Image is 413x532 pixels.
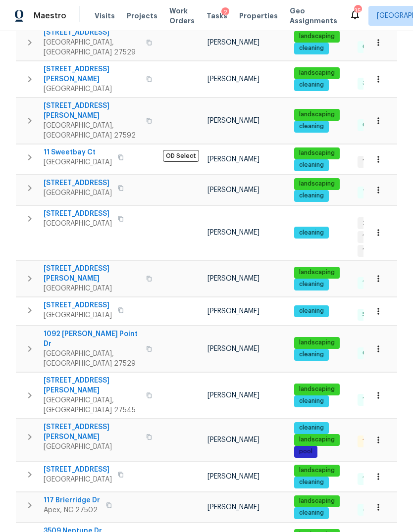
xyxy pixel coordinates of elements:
[295,397,328,405] span: cleaning
[359,188,387,196] span: 7 Done
[295,424,328,432] span: cleaning
[44,310,112,320] span: [GEOGRAPHIC_DATA]
[44,329,140,349] span: 1092 [PERSON_NAME] Point Dr
[95,11,115,21] span: Visits
[207,473,259,480] span: [PERSON_NAME]
[359,79,387,88] span: 3 Done
[207,345,259,352] span: [PERSON_NAME]
[44,64,140,84] span: [STREET_ADDRESS][PERSON_NAME]
[44,300,112,310] span: [STREET_ADDRESS]
[163,150,199,162] span: OD Select
[295,110,339,119] span: landscaping
[207,308,259,315] span: [PERSON_NAME]
[169,6,195,26] span: Work Orders
[359,349,387,357] span: 6 Done
[295,509,328,517] span: cleaning
[295,44,328,52] span: cleaning
[295,497,339,505] span: landscaping
[44,28,140,38] span: [STREET_ADDRESS]
[295,385,339,393] span: landscaping
[44,101,140,121] span: [STREET_ADDRESS][PERSON_NAME]
[44,505,100,515] span: Apex, NC 27502
[359,437,380,445] span: 1 QC
[44,147,112,157] span: 11 Sweetbay Ct
[290,6,337,26] span: Geo Assignments
[44,157,112,167] span: [GEOGRAPHIC_DATA]
[44,209,112,219] span: [STREET_ADDRESS]
[295,69,339,77] span: landscaping
[44,284,140,293] span: [GEOGRAPHIC_DATA]
[359,310,387,319] span: 5 Done
[207,275,259,282] span: [PERSON_NAME]
[359,279,390,287] span: 12 Done
[44,422,140,442] span: [STREET_ADDRESS][PERSON_NAME]
[359,121,387,129] span: 6 Done
[44,264,140,284] span: [STREET_ADDRESS][PERSON_NAME]
[44,395,140,415] span: [GEOGRAPHIC_DATA], [GEOGRAPHIC_DATA] 27545
[206,12,227,19] span: Tasks
[207,187,259,193] span: [PERSON_NAME]
[295,81,328,89] span: cleaning
[295,435,339,444] span: landscaping
[44,188,112,198] span: [GEOGRAPHIC_DATA]
[44,376,140,395] span: [STREET_ADDRESS][PERSON_NAME]
[44,219,112,229] span: [GEOGRAPHIC_DATA]
[207,504,259,511] span: [PERSON_NAME]
[359,219,382,227] span: 2 WIP
[127,11,157,21] span: Projects
[295,339,339,347] span: landscaping
[359,43,387,51] span: 6 Done
[359,475,390,483] span: 19 Done
[207,436,259,443] span: [PERSON_NAME]
[359,395,390,404] span: 10 Done
[359,157,381,166] span: 1 WIP
[295,180,339,188] span: landscaping
[295,466,339,475] span: landscaping
[295,478,328,486] span: cleaning
[295,447,316,456] span: pool
[295,161,328,169] span: cleaning
[295,32,339,41] span: landscaping
[295,192,328,200] span: cleaning
[44,178,112,188] span: [STREET_ADDRESS]
[359,233,385,241] span: 1 Sent
[295,122,328,131] span: cleaning
[207,76,259,83] span: [PERSON_NAME]
[295,307,328,315] span: cleaning
[207,117,259,124] span: [PERSON_NAME]
[221,7,229,17] div: 2
[359,505,388,514] span: 4 Done
[207,156,259,163] span: [PERSON_NAME]
[44,84,140,94] span: [GEOGRAPHIC_DATA]
[34,11,66,21] span: Maestro
[354,6,361,16] div: 35
[295,280,328,289] span: cleaning
[44,475,112,484] span: [GEOGRAPHIC_DATA]
[295,229,328,237] span: cleaning
[44,442,140,452] span: [GEOGRAPHIC_DATA]
[207,229,259,236] span: [PERSON_NAME]
[44,465,112,475] span: [STREET_ADDRESS]
[295,149,339,157] span: landscaping
[239,11,278,21] span: Properties
[295,350,328,359] span: cleaning
[44,495,100,505] span: 117 Brierridge Dr
[44,121,140,141] span: [GEOGRAPHIC_DATA], [GEOGRAPHIC_DATA] 27592
[359,246,400,255] span: 1 Accepted
[44,349,140,369] span: [GEOGRAPHIC_DATA], [GEOGRAPHIC_DATA] 27529
[295,268,339,277] span: landscaping
[207,392,259,399] span: [PERSON_NAME]
[207,39,259,46] span: [PERSON_NAME]
[44,38,140,57] span: [GEOGRAPHIC_DATA], [GEOGRAPHIC_DATA] 27529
